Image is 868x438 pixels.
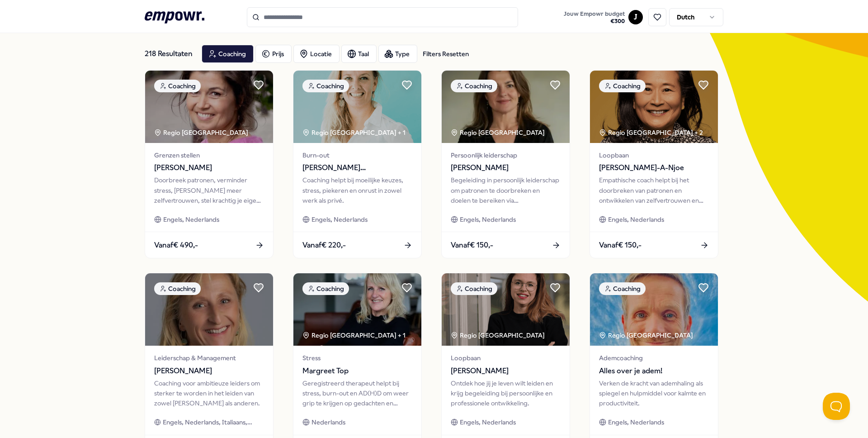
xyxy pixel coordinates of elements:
[560,8,628,27] a: Jouw Empowr budget€300
[154,128,250,138] div: Regio [GEOGRAPHIC_DATA]
[451,365,561,377] span: [PERSON_NAME]
[823,393,850,420] iframe: Help Scout Beacon - Open
[608,417,664,427] span: Engels, Nederlands
[154,80,201,92] div: Coaching
[451,330,546,340] div: Regio [GEOGRAPHIC_DATA]
[154,378,264,409] div: Coaching voor ambitieuze leiders om sterker te worden in het leiden van zowel [PERSON_NAME] als a...
[564,18,625,25] span: € 300
[302,80,349,92] div: Coaching
[311,214,368,224] span: Engels, Nederlands
[590,71,718,143] img: package image
[302,162,412,174] span: [PERSON_NAME][GEOGRAPHIC_DATA]
[311,417,345,427] span: Nederlands
[163,214,219,224] span: Engels, Nederlands
[302,175,412,205] div: Coaching helpt bij moeilijke keuzes, stress, piekeren en onrust in zowel werk als privé.
[451,150,561,160] span: Persoonlijk leiderschap
[145,71,273,143] img: package image
[451,162,561,174] span: [PERSON_NAME]
[442,273,570,346] img: package image
[302,378,412,409] div: Geregistreerd therapeut helpt bij stress, burn-out en AD(H)D om weer grip te krijgen op gedachten...
[302,239,346,251] span: Vanaf € 220,-
[154,175,264,205] div: Doorbreek patronen, verminder stress, [PERSON_NAME] meer zelfvertrouwen, stel krachtig je eigen g...
[599,162,709,174] span: [PERSON_NAME]-A-Njoe
[302,150,412,160] span: Burn-out
[590,273,718,346] img: package image
[599,282,646,295] div: Coaching
[562,9,627,27] button: Jouw Empowr budget€300
[451,378,561,409] div: Ontdek hoe jij je leven wilt leiden en krijg begeleiding bij persoonlijke en professionele ontwik...
[599,365,709,377] span: Alles over je adem!
[293,45,340,63] button: Locatie
[255,45,292,63] button: Prijs
[145,45,194,63] div: 218 Resultaten
[564,10,625,18] span: Jouw Empowr budget
[378,45,417,63] button: Type
[302,353,412,363] span: Stress
[451,353,561,363] span: Loopbaan
[247,7,518,27] input: Search for products, categories or subcategories
[341,45,377,63] button: Taal
[154,150,264,160] span: Grenzen stellen
[460,214,516,224] span: Engels, Nederlands
[302,365,412,377] span: Margreet Top
[451,239,493,251] span: Vanaf € 150,-
[608,214,664,224] span: Engels, Nederlands
[451,80,497,92] div: Coaching
[145,70,274,258] a: package imageCoachingRegio [GEOGRAPHIC_DATA] Grenzen stellen[PERSON_NAME]Doorbreek patronen, verm...
[302,128,406,138] div: Regio [GEOGRAPHIC_DATA] + 1
[442,71,570,143] img: package image
[302,330,406,340] div: Regio [GEOGRAPHIC_DATA] + 1
[599,378,709,409] div: Verken de kracht van ademhaling als spiegel en hulpmiddel voor kalmte en productiviteit.
[293,70,422,258] a: package imageCoachingRegio [GEOGRAPHIC_DATA] + 1Burn-out[PERSON_NAME][GEOGRAPHIC_DATA]Coaching he...
[451,175,561,205] div: Begeleiding in persoonlijk leiderschap om patronen te doorbreken en doelen te bereiken via bewust...
[599,175,709,205] div: Empathische coach helpt bij het doorbreken van patronen en ontwikkelen van zelfvertrouwen en inne...
[293,273,421,346] img: package image
[599,353,709,363] span: Ademcoaching
[460,417,516,427] span: Engels, Nederlands
[599,330,694,340] div: Regio [GEOGRAPHIC_DATA]
[154,239,198,251] span: Vanaf € 490,-
[441,70,570,258] a: package imageCoachingRegio [GEOGRAPHIC_DATA] Persoonlijk leiderschap[PERSON_NAME]Begeleiding in p...
[599,239,642,251] span: Vanaf € 150,-
[154,162,264,174] span: [PERSON_NAME]
[451,282,497,295] div: Coaching
[145,273,273,346] img: package image
[154,353,264,363] span: Leiderschap & Management
[451,128,546,138] div: Regio [GEOGRAPHIC_DATA]
[590,70,718,258] a: package imageCoachingRegio [GEOGRAPHIC_DATA] + 2Loopbaan[PERSON_NAME]-A-NjoeEmpathische coach hel...
[599,150,709,160] span: Loopbaan
[423,49,469,59] div: Filters Resetten
[628,10,643,24] button: J
[154,282,201,295] div: Coaching
[202,45,254,63] button: Coaching
[293,71,421,143] img: package image
[599,128,703,138] div: Regio [GEOGRAPHIC_DATA] + 2
[163,417,264,427] span: Engels, Nederlands, Italiaans, Zweeds
[154,365,264,377] span: [PERSON_NAME]
[302,282,349,295] div: Coaching
[599,80,646,92] div: Coaching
